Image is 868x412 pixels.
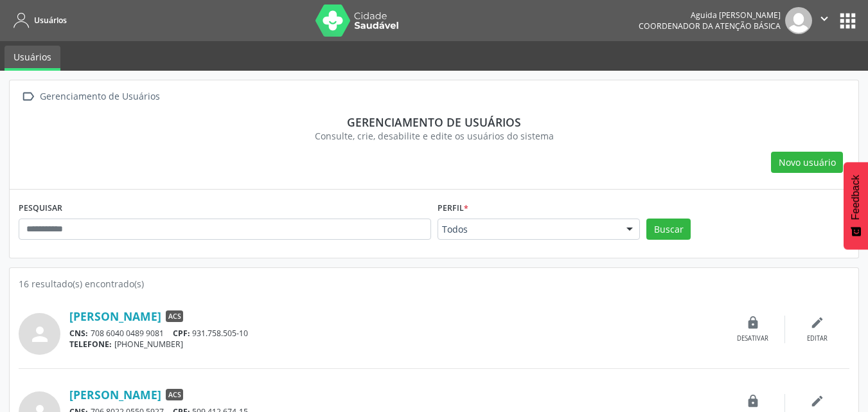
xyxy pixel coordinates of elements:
i: lock [746,394,760,408]
i: person [28,323,51,346]
img: img [785,7,812,34]
div: 16 resultado(s) encontrado(s) [19,277,849,291]
i:  [817,12,831,26]
div: Gerenciamento de usuários [28,115,840,129]
div: Consulte, crie, desabilite e edite os usuários do sistema [28,129,840,143]
button: apps [837,10,859,32]
div: Gerenciamento de Usuários [37,87,162,106]
button:  [812,7,837,34]
i:  [19,87,37,106]
i: edit [810,394,824,408]
div: Desativar [737,334,768,343]
span: ACS [166,310,183,322]
button: Feedback - Mostrar pesquisa [844,162,868,249]
a: Usuários [4,46,60,71]
a: Usuários [9,10,67,31]
i: edit [810,316,824,330]
span: CNS: [69,328,88,339]
button: Buscar [646,219,691,240]
a:  Gerenciamento de Usuários [19,87,162,106]
span: TELEFONE: [69,339,112,350]
span: Novo usuário [779,156,836,169]
i: lock [746,316,760,330]
span: CPF: [173,328,190,339]
div: 708 6040 0489 9081 931.758.505-10 [69,328,721,339]
button: Novo usuário [771,152,843,174]
label: PESQUISAR [19,199,62,219]
div: [PHONE_NUMBER] [69,339,721,350]
div: Aguida [PERSON_NAME] [639,10,781,21]
a: [PERSON_NAME] [69,309,161,323]
span: Todos [442,223,614,236]
span: Coordenador da Atenção Básica [639,21,781,31]
label: Perfil [438,199,468,219]
span: Feedback [850,175,862,220]
span: Usuários [34,15,67,26]
div: Editar [807,334,828,343]
a: [PERSON_NAME] [69,388,161,402]
span: ACS [166,389,183,400]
